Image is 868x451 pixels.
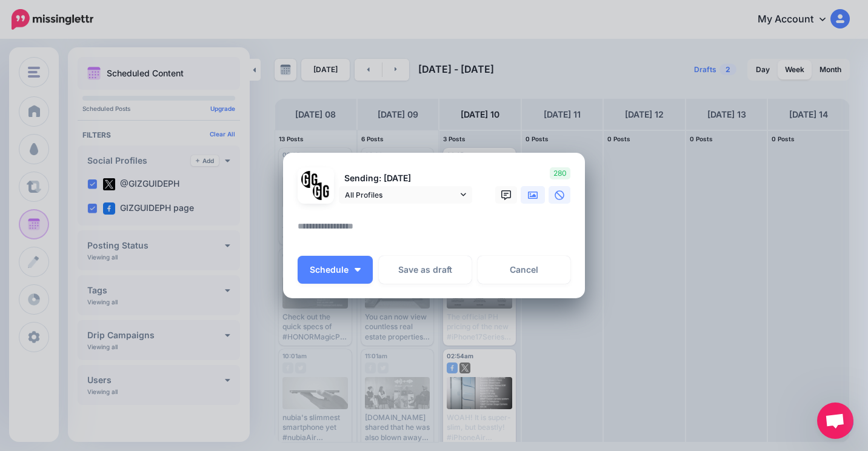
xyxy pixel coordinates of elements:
span: All Profiles [345,189,458,201]
span: 280 [550,167,570,179]
a: Cancel [478,256,570,284]
img: arrow-down-white.png [355,268,361,272]
span: Schedule [310,266,349,274]
a: All Profiles [339,186,472,204]
img: 353459792_649996473822713_4483302954317148903_n-bsa138318.png [301,171,319,189]
button: Save as draft [379,256,472,284]
img: JT5sWCfR-79925.png [313,182,330,200]
button: Schedule [298,256,373,284]
p: Sending: [DATE] [339,172,472,185]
